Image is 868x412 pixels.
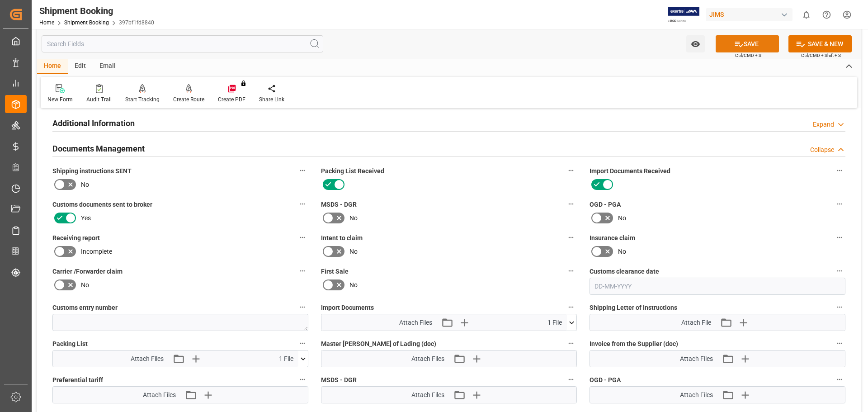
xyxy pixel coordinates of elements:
a: Home [39,19,54,26]
span: Master [PERSON_NAME] of Lading (doc) [321,339,436,349]
div: Collapse [810,145,834,155]
span: No [618,213,626,223]
span: No [81,180,89,189]
span: Invoice from the Supplier (doc) [590,339,678,349]
button: OGD - PGA [834,374,845,385]
button: show 0 new notifications [796,5,816,25]
span: No [81,280,89,290]
button: Customs clearance date [834,265,845,277]
span: Carrier /Forwarder claim [52,267,123,276]
div: JIMS [706,8,793,21]
input: DD-MM-YYYY [590,278,845,295]
span: No [349,247,358,256]
div: New Form [47,95,73,104]
span: No [618,247,626,256]
span: Yes [81,213,91,223]
button: Receiving report [297,232,308,243]
span: No [349,213,358,223]
span: Attach Files [680,354,713,364]
button: SAVE & NEW [788,35,852,52]
span: Attach Files [411,390,444,400]
div: Edit [68,59,93,74]
button: Packing List Received [565,165,577,176]
span: Ctrl/CMD + Shift + S [801,52,841,59]
div: Share Link [259,95,284,104]
button: Customs entry number [297,301,308,313]
span: First Sale [321,267,349,276]
button: Carrier /Forwarder claim [297,265,308,277]
button: Packing List [297,337,308,349]
span: OGD - PGA [590,200,621,209]
span: MSDS - DGR [321,200,357,209]
button: JIMS [706,6,796,23]
button: Shipping Letter of Instructions [834,301,845,313]
button: First Sale [565,265,577,277]
span: Attach Files [680,390,713,400]
button: MSDS - DGR [565,374,577,385]
span: MSDS - DGR [321,375,357,385]
div: Start Tracking [125,95,160,104]
button: Import Documents [565,301,577,313]
span: Intent to claim [321,233,363,243]
button: SAVE [716,35,779,52]
h2: Additional Information [52,117,135,129]
button: Insurance claim [834,232,845,243]
button: Preferential tariff [297,374,308,385]
button: Customs documents sent to broker [297,198,308,210]
button: OGD - PGA [834,198,845,210]
button: Invoice from the Supplier (doc) [834,337,845,349]
button: Intent to claim [565,232,577,243]
div: Shipment Booking [39,4,154,18]
span: Attach File [681,318,711,327]
button: Help Center [816,5,837,25]
span: Insurance claim [590,233,635,243]
span: Incomplete [81,247,112,256]
span: Shipping Letter of Instructions [590,303,677,313]
h2: Documents Management [52,142,145,155]
img: Exertis%20JAM%20-%20Email%20Logo.jpg_1722504956.jpg [668,7,699,23]
span: Customs documents sent to broker [52,200,152,209]
span: Customs clearance date [590,267,659,276]
div: Create Route [173,95,204,104]
span: Shipping instructions SENT [52,166,132,176]
span: Packing List [52,339,88,349]
span: Import Documents [321,303,374,313]
div: Home [37,59,68,74]
div: Expand [813,120,834,129]
input: Search Fields [42,35,323,52]
button: Import Documents Received [834,165,845,176]
button: MSDS - DGR [565,198,577,210]
button: Master [PERSON_NAME] of Lading (doc) [565,337,577,349]
div: Email [93,59,123,74]
span: Attach Files [143,390,176,400]
span: Preferential tariff [52,375,103,385]
span: Receiving report [52,233,100,243]
span: Customs entry number [52,303,118,313]
span: Import Documents Received [590,166,670,176]
span: Attach Files [411,354,444,364]
span: No [349,280,358,290]
button: open menu [686,35,705,52]
span: Packing List Received [321,166,384,176]
span: 1 File [547,318,562,327]
span: Attach Files [399,318,432,327]
a: Shipment Booking [64,19,109,26]
button: Shipping instructions SENT [297,165,308,176]
span: 1 File [279,354,293,364]
div: Audit Trail [86,95,112,104]
span: OGD - PGA [590,375,621,385]
span: Ctrl/CMD + S [735,52,761,59]
span: Attach Files [131,354,164,364]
